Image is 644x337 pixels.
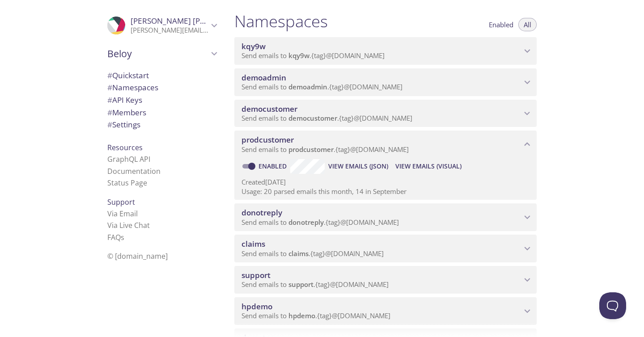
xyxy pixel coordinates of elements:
[107,107,146,118] span: Members
[483,18,519,31] button: Enabled
[107,209,138,219] a: Via Email
[121,232,124,242] span: s
[241,104,297,114] span: democustomer
[107,47,208,60] span: Beloy
[288,311,315,320] span: hpdemo
[518,18,537,31] button: All
[241,207,282,218] span: donotreply
[241,249,384,258] span: Send emails to . {tag} @[DOMAIN_NAME]
[241,82,402,91] span: Send emails to . {tag} @[DOMAIN_NAME]
[234,297,537,325] div: hpdemo namespace
[107,95,142,105] span: API Keys
[107,166,161,176] a: Documentation
[234,235,537,262] div: claims namespace
[257,162,290,170] a: Enabled
[241,114,412,122] span: Send emails to . {tag} @[DOMAIN_NAME]
[241,187,530,196] p: Usage: 20 parsed emails this month, 14 in September
[599,292,626,319] iframe: Help Scout Beacon - Open
[234,203,537,231] div: donotreply namespace
[131,26,208,35] p: [PERSON_NAME][EMAIL_ADDRESS][DOMAIN_NAME]
[234,100,537,127] div: democustomer namespace
[100,11,224,40] div: Dianne Villaflor
[107,82,112,93] span: #
[234,37,537,65] div: kqy9w namespace
[100,106,224,119] div: Members
[241,218,399,227] span: Send emails to . {tag} @[DOMAIN_NAME]
[234,68,537,96] div: demoadmin namespace
[100,42,224,65] div: Beloy
[100,94,224,106] div: API Keys
[288,82,327,91] span: demoadmin
[100,118,224,131] div: Team Settings
[328,161,388,172] span: View Emails (JSON)
[241,301,272,312] span: hpdemo
[100,69,224,82] div: Quickstart
[241,239,265,249] span: claims
[241,311,390,320] span: Send emails to . {tag} @[DOMAIN_NAME]
[107,220,150,230] a: Via Live Chat
[241,270,271,280] span: support
[234,131,537,158] div: prodcustomer namespace
[392,159,465,173] button: View Emails (Visual)
[241,135,294,145] span: prodcustomer
[107,70,112,80] span: #
[107,143,143,152] span: Resources
[107,251,168,261] span: © [DOMAIN_NAME]
[107,154,150,164] a: GraphQL API
[107,70,149,80] span: Quickstart
[107,107,112,118] span: #
[234,11,328,31] h1: Namespaces
[241,51,385,60] span: Send emails to . {tag} @[DOMAIN_NAME]
[107,119,140,130] span: Settings
[288,280,314,289] span: support
[395,161,462,172] span: View Emails (Visual)
[107,197,135,207] span: Support
[234,266,537,294] div: support namespace
[107,82,158,93] span: Namespaces
[107,119,112,130] span: #
[241,280,389,289] span: Send emails to . {tag} @[DOMAIN_NAME]
[241,41,266,51] span: kqy9w
[288,51,309,60] span: kqy9w
[325,159,392,173] button: View Emails (JSON)
[288,249,309,258] span: claims
[288,145,334,154] span: prodcustomer
[100,81,224,94] div: Namespaces
[288,114,337,122] span: democustomer
[107,232,124,242] a: FAQ
[131,16,253,26] span: [PERSON_NAME] [PERSON_NAME]
[241,72,286,83] span: demoadmin
[288,218,324,227] span: donotreply
[241,177,530,187] p: Created [DATE]
[107,95,112,105] span: #
[241,145,409,154] span: Send emails to . {tag} @[DOMAIN_NAME]
[107,178,147,188] a: Status Page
